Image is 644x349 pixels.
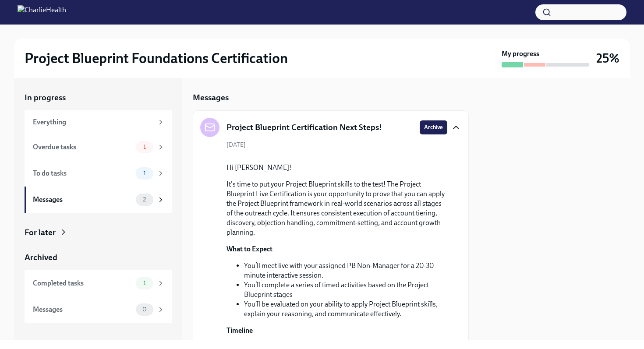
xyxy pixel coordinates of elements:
div: For later [25,227,56,238]
a: Archived [25,252,172,263]
strong: What to Expect [226,245,272,253]
a: In progress [25,92,172,103]
span: 1 [138,280,151,286]
span: 1 [138,170,151,176]
li: You’ll complete a series of timed activities based on the Project Blueprint stages [244,280,447,300]
a: Overdue tasks1 [25,134,172,160]
p: Hi [PERSON_NAME]! [226,163,447,173]
p: It's time to put your Project Blueprint skills to the test! The Project Blueprint Live Certificat... [226,180,447,237]
div: Everything [33,117,153,127]
h5: Project Blueprint Certification Next Steps! [226,122,382,133]
img: CharlieHealth [18,5,66,19]
strong: My progress [502,49,539,59]
button: Archive [420,120,447,134]
span: 0 [137,306,152,313]
strong: Timeline [226,326,253,335]
a: Everything [25,110,172,134]
div: Completed tasks [33,278,132,288]
a: For later [25,227,172,238]
span: 2 [138,196,151,203]
h5: Messages [193,92,229,103]
span: Archive [424,123,443,132]
div: Messages [33,195,132,204]
h3: 25% [596,50,619,66]
span: [DATE] [226,141,246,149]
a: To do tasks1 [25,160,172,187]
a: Completed tasks1 [25,270,172,296]
li: You’ll be evaluated on your ability to apply Project Blueprint skills, explain your reasoning, an... [244,300,447,319]
div: Overdue tasks [33,142,132,152]
span: 1 [138,144,151,150]
li: You’ll meet live with your assigned PB Non-Manager for a 20-30 minute interactive session. [244,261,447,280]
div: Messages [33,305,132,314]
div: To do tasks [33,169,132,178]
h2: Project Blueprint Foundations Certification [25,49,288,67]
a: Messages0 [25,296,172,323]
a: Messages2 [25,187,172,213]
